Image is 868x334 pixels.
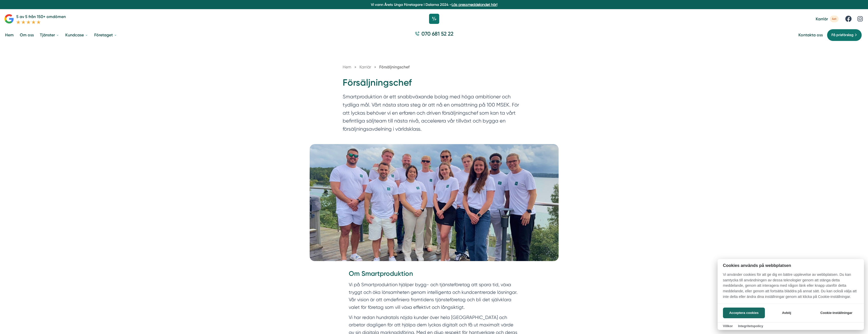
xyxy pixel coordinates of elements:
button: Avböj [766,308,807,318]
a: Villkor [723,324,733,328]
button: Acceptera cookies [723,308,765,318]
a: Integritetspolicy [738,324,763,328]
p: Vi använder cookies för att ge dig en bättre upplevelse av webbplatsen. Du kan samtycka till anvä... [718,272,864,303]
h2: Cookies används på webbplatsen [718,263,864,268]
button: Cookie-inställningar [814,308,859,318]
